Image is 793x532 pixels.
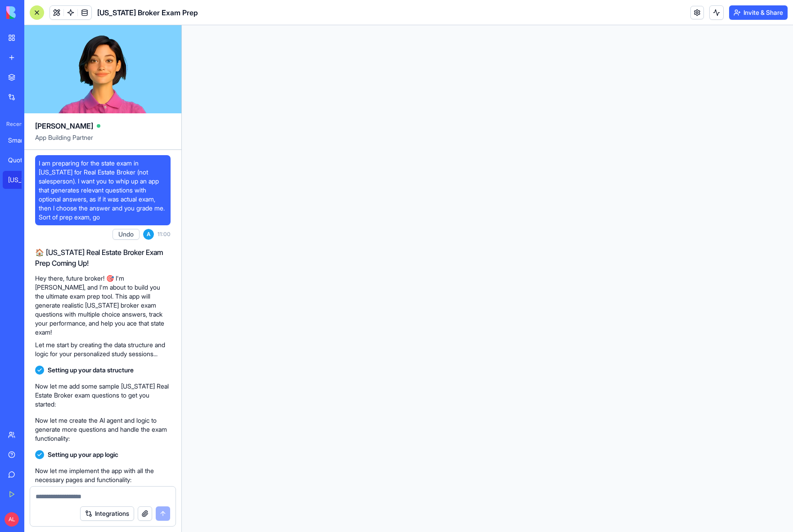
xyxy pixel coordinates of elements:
[35,247,171,268] h2: 🏠 [US_STATE] Real Estate Broker Exam Prep Coming Up!
[35,382,171,409] p: Now let me add some sample [US_STATE] Real Estate Broker exam questions to get you started:
[113,229,140,240] button: Undo
[143,229,154,240] span: A
[80,506,134,521] button: Integrations
[35,416,171,443] p: Now let me create the AI agent and logic to generate more questions and handle the exam functiona...
[35,274,171,337] p: Hey there, future broker! 🎯 I'm [PERSON_NAME], and I'm about to build you the ultimate exam prep ...
[8,136,33,145] div: Smart Reminders
[3,171,39,189] a: [US_STATE] Broker Exam Prep
[97,7,198,18] span: [US_STATE] Broker Exam Prep
[48,366,134,375] span: Setting up your data structure
[729,5,788,20] button: Invite & Share
[35,121,93,131] span: [PERSON_NAME]
[39,159,167,222] span: I am preparing for the state exam in [US_STATE] for Real Estate Broker (not salesperson). I want ...
[35,466,171,484] p: Now let me implement the app with all the necessary pages and functionality:
[5,512,19,527] span: AL
[158,231,171,238] span: 11:00
[35,133,171,149] span: App Building Partner
[35,340,171,358] p: Let me start by creating the data structure and logic for your personalized study sessions...
[3,121,22,128] span: Recent
[6,6,62,19] img: logo
[3,151,39,169] a: Quote Collector
[8,156,33,165] div: Quote Collector
[8,175,33,184] div: [US_STATE] Broker Exam Prep
[3,131,39,149] a: Smart Reminders
[48,450,118,459] span: Setting up your app logic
